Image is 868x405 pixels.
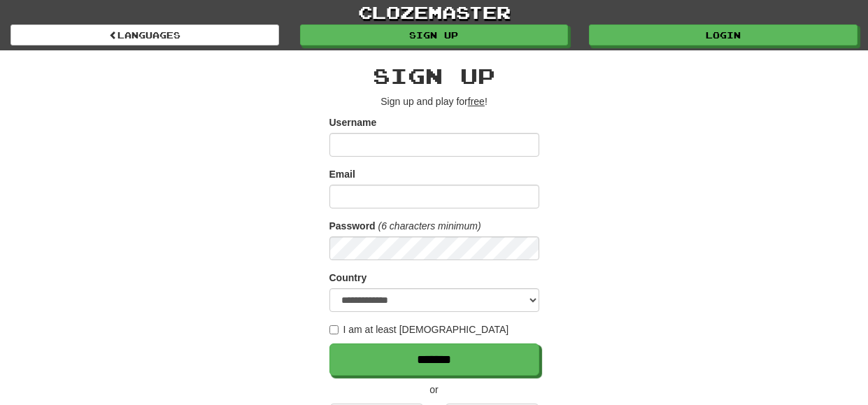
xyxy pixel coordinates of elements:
[329,325,339,334] input: I am at least [DEMOGRAPHIC_DATA]
[378,220,481,232] em: (6 characters minimum)
[589,24,858,45] a: Login
[329,383,539,397] p: or
[329,219,376,233] label: Password
[329,64,539,87] h2: Sign up
[329,115,377,129] label: Username
[329,167,355,181] label: Email
[329,94,539,108] p: Sign up and play for !
[468,96,485,107] u: free
[329,322,509,336] label: I am at least [DEMOGRAPHIC_DATA]
[300,24,569,45] a: Sign up
[329,271,367,285] label: Country
[10,24,279,45] a: Languages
